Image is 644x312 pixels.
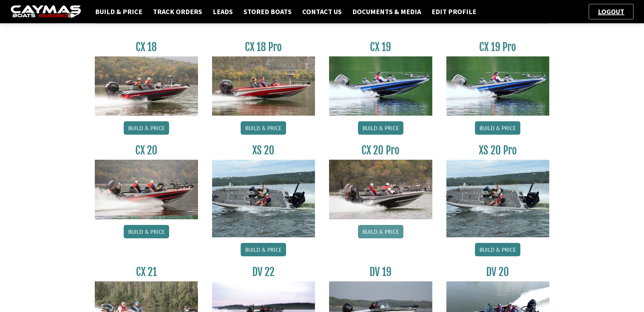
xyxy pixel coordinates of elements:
a: Build & Price [124,121,169,135]
h3: CX 21 [95,265,198,279]
h3: CX 20 Pro [329,144,432,157]
a: Edit Profile [428,7,480,16]
a: Leads [209,7,236,16]
img: CX-18SS_thumbnail.jpg [212,56,315,116]
h3: DV 22 [212,265,315,279]
a: Contact Us [299,7,345,16]
a: Documents & Media [349,7,425,16]
h3: DV 19 [329,265,432,279]
img: CX-18S_thumbnail.jpg [95,56,198,116]
h3: CX 20 [95,144,198,157]
a: Logout [594,7,628,16]
h3: XS 20 Pro [446,144,550,157]
a: Build & Price [475,243,520,256]
h3: XS 20 [212,144,315,157]
h3: DV 20 [446,265,550,279]
h3: CX 19 [329,41,432,54]
a: Build & Price [241,243,286,256]
img: CX-20Pro_thumbnail.jpg [329,160,432,219]
img: caymas-dealer-connect-2ed40d3bc7270c1d8d7ffb4b79bf05adc795679939227970def78ec6f6c03838.gif [11,5,81,18]
h3: CX 18 [95,41,198,54]
a: Build & Price [358,121,403,135]
a: Build & Price [358,225,403,238]
a: Build & Price [124,225,169,238]
a: Build & Price [241,121,286,135]
a: Build & Price [475,121,520,135]
img: CX19_thumbnail.jpg [446,56,550,116]
a: Build & Price [92,7,146,16]
img: XS_20_resized.jpg [212,160,315,237]
h3: CX 19 Pro [446,41,550,54]
h3: CX 18 Pro [212,41,315,54]
img: CX-20_thumbnail.jpg [95,160,198,219]
a: Track Orders [149,7,206,16]
img: CX19_thumbnail.jpg [329,56,432,116]
img: XS_20_resized.jpg [446,160,550,237]
a: Stored Boats [240,7,295,16]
